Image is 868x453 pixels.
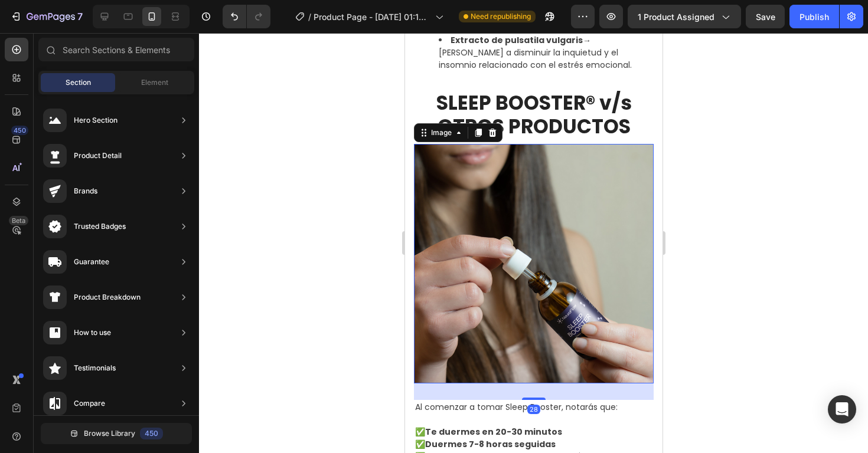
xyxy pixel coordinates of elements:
[74,256,109,268] div: Guarantee
[74,327,111,339] div: How to use
[41,423,192,444] button: Browse Library450
[38,38,194,61] input: Search Sections & Elements
[756,12,775,22] span: Save
[20,418,181,429] strong: Despiertas renovado y con energía
[74,398,105,409] div: Compare
[746,5,785,28] button: Save
[122,372,135,381] div: 28
[5,5,88,28] button: 7
[141,77,168,88] span: Element
[628,5,741,28] button: 1 product assigned
[74,291,141,303] div: Product Breakdown
[74,114,118,126] div: Hero Section
[77,9,83,24] p: 7
[74,185,97,197] div: Brands
[828,395,856,424] div: Open Intercom Messenger
[140,428,163,439] div: 450
[9,111,249,350] img: gempages_557136869737890579-dfe467a8-7eaa-43b3-9f06-c8a897b46715.png
[20,393,157,405] strong: Te duermes en 20-30 minutos
[74,362,116,374] div: Testimonials
[9,57,249,106] h2: Rich Text Editor. Editing area: main
[308,11,311,23] span: /
[20,405,151,417] strong: Duermes 7-8 horas seguidas
[9,216,28,225] div: Beta
[74,150,122,162] div: Product Detail
[74,221,126,232] div: Trusted Badges
[800,11,829,23] div: Publish
[84,428,135,439] span: Browse Library
[789,5,839,28] button: Publish
[24,94,49,105] div: Image
[223,5,270,28] div: Undo/Redo
[405,33,663,453] iframe: Design area
[314,11,430,23] span: Product Page - [DATE] 01:18:02
[66,77,91,88] span: Section
[471,11,531,22] span: Need republishing
[638,11,714,23] span: 1 product assigned
[10,58,247,105] p: SLEEP BOOSTER® v/s OTROS PRODUCTOS
[11,126,28,135] div: 450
